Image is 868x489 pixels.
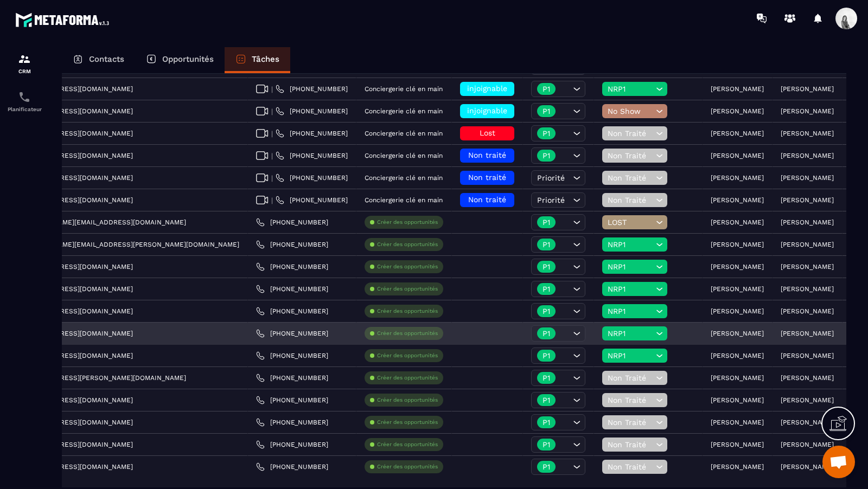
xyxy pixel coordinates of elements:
[480,128,495,137] span: Lost
[18,91,31,104] img: scheduler
[276,173,348,182] a: [PHONE_NUMBER]
[781,441,834,448] p: [PERSON_NAME]
[608,262,653,271] span: NRP1
[542,218,550,226] p: P1
[711,285,764,293] p: [PERSON_NAME]
[711,330,764,337] p: [PERSON_NAME]
[781,330,834,337] p: [PERSON_NAME]
[781,130,834,137] p: [PERSON_NAME]
[276,196,348,204] a: [PHONE_NUMBER]
[542,352,550,359] p: P1
[365,196,443,204] p: Conciergerie clé en main
[365,152,443,159] p: Conciergerie clé en main
[711,352,764,359] p: [PERSON_NAME]
[608,218,653,227] span: LOST
[62,47,135,73] a: Contacts
[89,54,124,64] p: Contacts
[711,441,764,448] p: [PERSON_NAME]
[276,129,348,138] a: [PHONE_NUMBER]
[542,263,550,271] p: P1
[711,196,764,204] p: [PERSON_NAME]
[542,241,550,248] p: P1
[377,218,438,226] p: Créer des opportunités
[537,173,565,182] span: Priorité
[608,151,653,160] span: Non Traité
[781,419,834,426] p: [PERSON_NAME]
[377,419,438,426] p: Créer des opportunités
[256,351,328,360] a: [PHONE_NUMBER]
[276,107,348,115] a: [PHONE_NUMBER]
[225,47,290,73] a: Tâches
[256,218,328,227] a: [PHONE_NUMBER]
[711,107,764,115] p: [PERSON_NAME]
[781,85,834,93] p: [PERSON_NAME]
[711,174,764,182] p: [PERSON_NAME]
[256,418,328,427] a: [PHONE_NUMBER]
[608,240,653,249] span: NRP1
[467,84,507,93] span: injoignable
[271,130,273,138] span: |
[3,44,46,82] a: formationformationCRM
[781,396,834,404] p: [PERSON_NAME]
[377,463,438,471] p: Créer des opportunités
[467,106,507,115] span: injoignable
[711,463,764,471] p: [PERSON_NAME]
[256,285,328,293] a: [PHONE_NUMBER]
[15,10,113,30] img: logo
[252,54,279,64] p: Tâches
[542,441,550,448] p: P1
[271,85,273,93] span: |
[781,263,834,271] p: [PERSON_NAME]
[162,54,214,64] p: Opportunités
[256,240,328,249] a: [PHONE_NUMBER]
[377,263,438,271] p: Créer des opportunités
[256,396,328,404] a: [PHONE_NUMBER]
[542,396,550,404] p: P1
[781,307,834,315] p: [PERSON_NAME]
[542,374,550,382] p: P1
[542,307,550,315] p: P1
[711,263,764,271] p: [PERSON_NAME]
[781,152,834,159] p: [PERSON_NAME]
[377,352,438,359] p: Créer des opportunités
[781,174,834,182] p: [PERSON_NAME]
[365,174,443,182] p: Conciergerie clé en main
[18,53,31,66] img: formation
[608,129,653,138] span: Non Traité
[542,463,550,471] p: P1
[711,130,764,137] p: [PERSON_NAME]
[542,330,550,337] p: P1
[256,307,328,316] a: [PHONE_NUMBER]
[608,396,653,404] span: Non Traité
[542,419,550,426] p: P1
[781,285,834,293] p: [PERSON_NAME]
[781,218,834,226] p: [PERSON_NAME]
[3,82,46,120] a: schedulerschedulerPlanificateur
[781,352,834,359] p: [PERSON_NAME]
[468,151,506,159] span: Non traité
[256,262,328,271] a: [PHONE_NUMBER]
[377,396,438,404] p: Créer des opportunités
[468,173,506,182] span: Non traité
[276,151,348,160] a: [PHONE_NUMBER]
[542,107,550,115] p: P1
[781,107,834,115] p: [PERSON_NAME]
[608,196,653,204] span: Non Traité
[781,196,834,204] p: [PERSON_NAME]
[271,196,273,204] span: |
[377,241,438,248] p: Créer des opportunités
[608,307,653,316] span: NRP1
[256,440,328,449] a: [PHONE_NUMBER]
[256,329,328,338] a: [PHONE_NUMBER]
[711,374,764,382] p: [PERSON_NAME]
[711,396,764,404] p: [PERSON_NAME]
[135,47,225,73] a: Opportunités
[542,85,550,93] p: P1
[256,462,328,471] a: [PHONE_NUMBER]
[365,85,443,93] p: Conciergerie clé en main
[276,85,348,93] a: [PHONE_NUMBER]
[271,152,273,160] span: |
[537,196,565,204] span: Priorité
[781,374,834,382] p: [PERSON_NAME]
[271,107,273,115] span: |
